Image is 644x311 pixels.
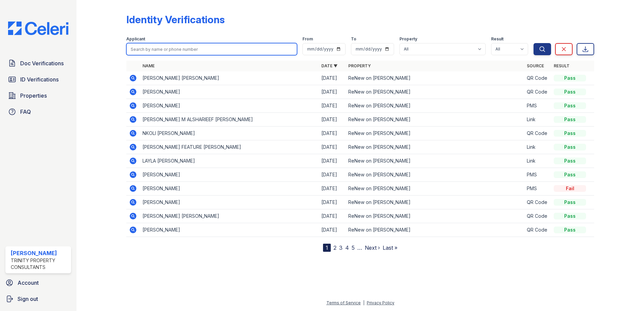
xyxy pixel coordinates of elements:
div: [PERSON_NAME] [11,249,68,257]
span: Account [18,279,39,287]
td: QR Code [524,85,551,99]
td: QR Code [524,71,551,85]
div: Fail [554,185,586,192]
div: Pass [554,130,586,137]
a: Sign out [3,292,74,306]
td: [PERSON_NAME] [PERSON_NAME] [140,71,319,85]
td: [PERSON_NAME] [140,99,319,113]
td: Link [524,140,551,154]
td: [PERSON_NAME] [140,85,319,99]
td: PMS [524,168,551,182]
td: ReNew on [PERSON_NAME] [346,168,524,182]
div: Pass [554,102,586,109]
td: [PERSON_NAME] [140,168,319,182]
label: From [302,36,313,42]
div: 1 [323,244,331,252]
input: Search by name or phone number [126,43,297,55]
td: [DATE] [319,85,346,99]
td: [PERSON_NAME] [140,182,319,196]
div: Trinity Property Consultants [11,257,68,271]
td: [DATE] [319,113,346,127]
div: Pass [554,213,586,219]
a: Name [142,63,155,68]
span: Sign out [18,295,38,303]
td: [PERSON_NAME] [PERSON_NAME] [140,209,319,223]
td: ReNew on [PERSON_NAME] [346,140,524,154]
div: Identity Verifications [126,13,225,26]
td: NKOLI [PERSON_NAME] [140,127,319,140]
td: QR Code [524,209,551,223]
td: ReNew on [PERSON_NAME] [346,196,524,209]
a: Source [527,63,544,68]
td: QR Code [524,127,551,140]
td: ReNew on [PERSON_NAME] [346,127,524,140]
td: ReNew on [PERSON_NAME] [346,85,524,99]
span: ID Verifications [20,75,59,83]
a: 3 [339,244,343,251]
a: Property [348,63,371,68]
a: 2 [333,244,336,251]
td: [PERSON_NAME] M ALSHARIEEF [PERSON_NAME] [140,113,319,127]
td: [DATE] [319,140,346,154]
a: Privacy Policy [367,300,394,305]
td: [DATE] [319,196,346,209]
label: Property [399,36,417,42]
td: ReNew on [PERSON_NAME] [346,182,524,196]
td: LAYLA [PERSON_NAME] [140,154,319,168]
td: PMS [524,99,551,113]
img: CE_Logo_Blue-a8612792a0a2168367f1c8372b55b34899dd931a85d93a1a3d3e32e68fde9ad4.png [3,22,74,35]
div: Pass [554,116,586,123]
td: PMS [524,182,551,196]
a: Terms of Service [326,300,361,305]
label: Result [491,36,504,42]
td: [DATE] [319,99,346,113]
label: To [351,36,356,42]
div: Pass [554,89,586,95]
span: Properties [20,92,47,100]
div: Pass [554,199,586,206]
td: [DATE] [319,182,346,196]
a: 4 [345,244,349,251]
a: Properties [5,89,71,102]
td: Link [524,154,551,168]
span: … [357,244,362,252]
td: [DATE] [319,223,346,237]
td: [PERSON_NAME] [140,196,319,209]
td: [DATE] [319,154,346,168]
a: 5 [352,244,355,251]
td: QR Code [524,223,551,237]
a: Doc Verifications [5,57,71,70]
a: ID Verifications [5,73,71,86]
a: Account [3,276,74,289]
div: | [363,300,364,305]
div: Pass [554,227,586,233]
td: [PERSON_NAME] [140,223,319,237]
a: FAQ [5,105,71,118]
td: ReNew on [PERSON_NAME] [346,154,524,168]
td: [DATE] [319,168,346,182]
td: ReNew on [PERSON_NAME] [346,71,524,85]
td: [DATE] [319,71,346,85]
td: ReNew on [PERSON_NAME] [346,209,524,223]
td: ReNew on [PERSON_NAME] [346,99,524,113]
a: Last » [383,244,397,251]
a: Date ▼ [321,63,337,68]
div: Pass [554,75,586,81]
div: Pass [554,171,586,178]
a: Result [554,63,570,68]
td: [DATE] [319,209,346,223]
div: Pass [554,158,586,164]
td: Link [524,113,551,127]
span: FAQ [20,108,31,116]
label: Applicant [126,36,145,42]
td: QR Code [524,196,551,209]
a: Next › [365,244,380,251]
td: [DATE] [319,127,346,140]
td: ReNew on [PERSON_NAME] [346,113,524,127]
td: ReNew on [PERSON_NAME] [346,223,524,237]
div: Pass [554,144,586,150]
span: Doc Verifications [20,59,64,67]
td: [PERSON_NAME] FEATURE [PERSON_NAME] [140,140,319,154]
